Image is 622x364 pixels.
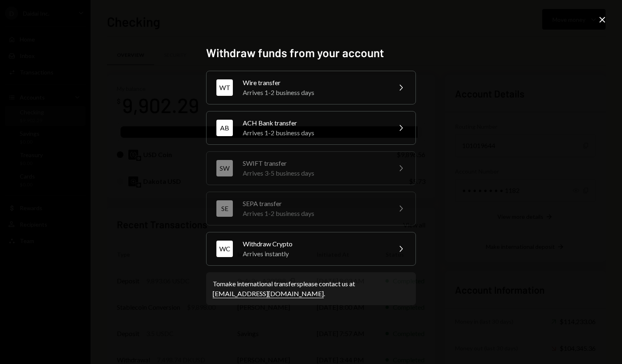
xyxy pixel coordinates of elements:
[243,199,386,209] div: SEPA transfer
[243,118,386,128] div: ACH Bank transfer
[216,241,233,257] div: WC
[206,232,416,266] button: WCWithdraw CryptoArrives instantly
[243,78,386,88] div: Wire transfer
[243,249,386,259] div: Arrives instantly
[243,209,386,218] div: Arrives 1-2 business days
[216,79,233,96] div: WT
[243,158,386,168] div: SWIFT transfer
[243,239,386,249] div: Withdraw Crypto
[213,290,324,298] a: [EMAIL_ADDRESS][DOMAIN_NAME]
[243,88,386,97] div: Arrives 1-2 business days
[213,279,409,299] div: To make international transfers please contact us at .
[243,168,386,178] div: Arrives 3-5 business days
[243,128,386,138] div: Arrives 1-2 business days
[206,71,416,104] button: WTWire transferArrives 1-2 business days
[206,192,416,225] button: SESEPA transferArrives 1-2 business days
[206,111,416,145] button: ABACH Bank transferArrives 1-2 business days
[216,120,233,136] div: AB
[216,160,233,176] div: SW
[206,45,416,61] h2: Withdraw funds from your account
[216,200,233,217] div: SE
[206,151,416,185] button: SWSWIFT transferArrives 3-5 business days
